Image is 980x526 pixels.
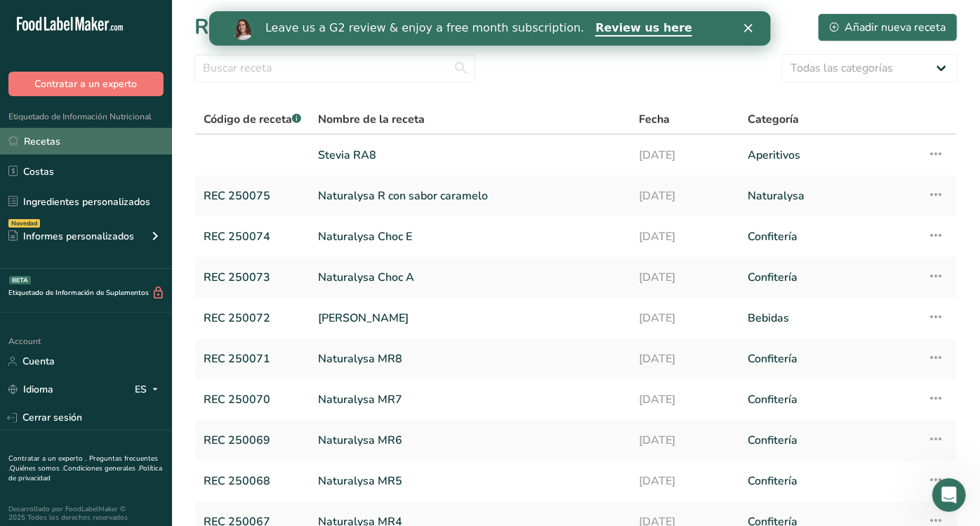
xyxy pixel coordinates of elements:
[204,222,301,251] a: REC 250074
[535,13,549,21] div: Cerrar
[818,13,958,41] button: Añadir nueva receta
[8,463,162,483] a: Política de privacidad
[8,229,134,244] div: Informes personalizados
[640,303,731,333] a: [DATE]
[830,19,946,36] div: Añadir nueva receta
[63,463,139,473] a: Condiciones generales .
[194,54,475,82] input: Buscar receta
[318,140,623,170] a: Stevia RA8
[9,276,31,284] div: BETA
[318,466,623,496] a: Naturalysa MR5
[318,426,623,455] a: Naturalysa MR6
[135,381,164,398] div: ES
[748,111,799,128] span: Categoría
[8,454,158,473] a: Preguntas frecuentes .
[640,263,731,292] a: [DATE]
[8,377,53,402] a: Idioma
[204,263,301,292] a: REC 250073
[209,11,771,46] iframe: Intercom live chat banner
[640,426,731,455] a: [DATE]
[748,344,911,374] a: Confitería
[640,466,731,496] a: [DATE]
[640,181,731,211] a: [DATE]
[318,263,623,292] a: Naturalysa Choc A
[8,454,86,463] a: Contratar a un experto .
[8,505,164,522] div: Desarrollado por FoodLabelMaker © 2025 Todos los derechos reservados
[194,11,331,43] h1: Recetas (966)
[204,181,301,211] a: REC 250075
[748,181,911,211] a: Naturalysa
[318,385,623,414] a: Naturalysa MR7
[204,385,301,414] a: REC 250070
[640,140,731,170] a: [DATE]
[748,140,911,170] a: Aperitivos
[748,303,911,333] a: Bebidas
[318,303,623,333] a: [PERSON_NAME]
[204,112,301,127] span: Código de receta
[204,426,301,455] a: REC 250069
[748,385,911,414] a: Confitería
[932,478,966,512] iframe: Intercom live chat
[318,222,623,251] a: Naturalysa Choc E
[748,466,911,496] a: Confitería
[204,303,301,333] a: REC 250072
[318,344,623,374] a: Naturalysa MR8
[640,385,731,414] a: [DATE]
[748,222,911,251] a: Confitería
[8,219,40,228] div: Novedad
[204,466,301,496] a: REC 250068
[748,263,911,292] a: Confitería
[10,463,63,473] a: Quiénes somos .
[318,181,623,211] a: Naturalysa R con sabor caramelo
[640,222,731,251] a: [DATE]
[748,426,911,455] a: Confitería
[8,72,164,96] button: Contratar a un experto
[318,111,425,128] span: Nombre de la receta
[640,111,670,128] span: Fecha
[640,344,731,374] a: [DATE]
[204,344,301,374] a: REC 250071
